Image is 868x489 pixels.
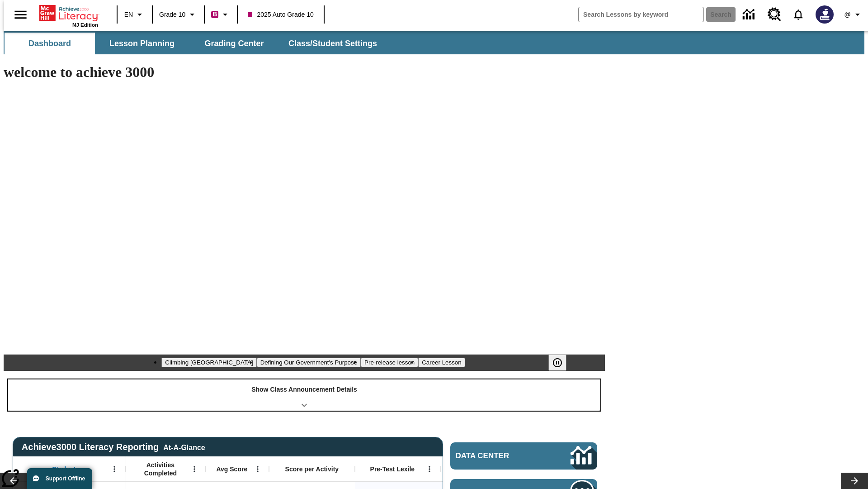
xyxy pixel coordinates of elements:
button: Slide 1 Climbing Mount Tai [161,358,256,367]
span: Activities Completed [131,461,190,477]
a: Data Center [737,2,762,27]
span: Support Offline [46,475,85,482]
button: Grading Center [189,33,279,54]
button: Profile/Settings [839,6,868,23]
div: Show Class Announcement Details [8,379,600,411]
span: 2025 Auto Grade 10 [248,10,313,19]
button: Class/Student Settings [281,33,384,54]
span: Avg Score [216,465,247,473]
div: Pause [548,355,576,371]
span: Data Center [456,451,540,460]
button: Open Menu [188,462,201,476]
div: Home [39,3,98,28]
button: Select a new avatar [810,3,839,26]
button: Slide 3 Pre-release lesson [361,358,418,367]
div: SubNavbar [4,31,864,54]
span: B [212,9,217,20]
button: Slide 2 Defining Our Government's Purpose [257,358,361,367]
a: Home [39,4,98,22]
img: Avatar [816,5,834,24]
button: Grade: Grade 10, Select a grade [156,6,201,23]
button: Support Offline [27,468,92,489]
button: Open Menu [423,462,436,476]
span: @ [844,10,850,19]
a: Data Center [450,442,597,470]
button: Open side menu [7,1,34,28]
button: Lesson Planning [97,33,187,54]
span: Score per Activity [285,465,339,473]
a: Resource Center, Will open in new tab [762,2,787,27]
span: Student [52,465,75,473]
button: Open Menu [108,462,121,476]
span: Grade 10 [159,10,185,19]
button: Slide 4 Career Lesson [418,358,465,367]
div: At-A-Glance [163,442,205,452]
button: Open Menu [251,462,264,476]
span: EN [124,10,133,19]
div: SubNavbar [4,33,385,54]
button: Pause [548,355,566,371]
p: Show Class Announcement Details [251,385,357,394]
input: search field [579,7,703,22]
span: NJ Edition [72,22,98,28]
span: Pre-Test Lexile [370,465,415,473]
span: Achieve3000 Literacy Reporting [22,442,205,452]
a: Notifications [787,3,810,26]
button: Lesson carousel, Next [841,473,868,489]
button: Language: EN, Select a language [120,6,149,23]
button: Boost Class color is violet red. Change class color [208,6,234,23]
h1: welcome to achieve 3000 [4,64,605,81]
button: Dashboard [5,33,95,54]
